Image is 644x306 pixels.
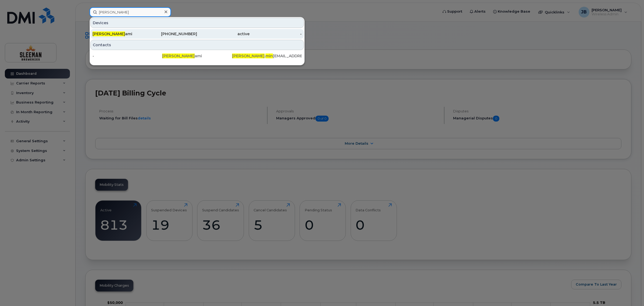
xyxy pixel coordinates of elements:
span: min [265,54,273,58]
a: -[PERSON_NAME]ami[PERSON_NAME].min[EMAIL_ADDRESS][DOMAIN_NAME] [90,51,304,61]
div: ami [162,53,232,59]
div: [PHONE_NUMBER] [145,31,197,37]
div: ami [92,31,145,37]
div: - [92,53,162,59]
div: Devices [90,18,304,28]
div: active [197,31,250,37]
div: . [EMAIL_ADDRESS][DOMAIN_NAME] [232,53,302,59]
div: - [250,31,302,37]
div: Contacts [90,40,304,50]
span: [PERSON_NAME] [92,31,125,36]
span: [PERSON_NAME] [232,54,265,58]
span: [PERSON_NAME] [162,54,195,58]
a: [PERSON_NAME]ami[PHONE_NUMBER]active- [90,29,304,39]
